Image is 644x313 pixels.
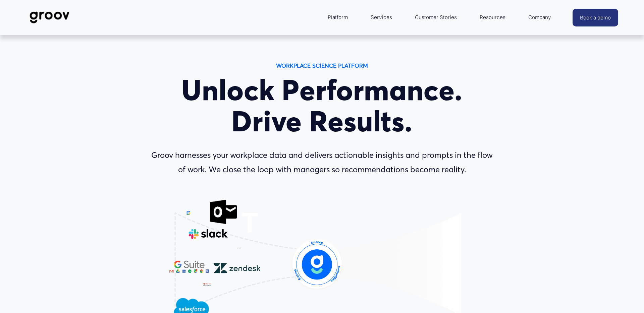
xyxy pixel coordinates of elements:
img: Groov | Workplace Science Platform | Unlock Performance | Drive Results [26,6,73,28]
span: Resources [480,13,505,22]
a: Customer Stories [412,9,460,25]
p: Groov harnesses your workplace data and delivers actionable insights and prompts in the flow of w... [147,148,497,177]
a: Book a demo [573,9,618,26]
span: Company [528,13,551,22]
h1: Unlock Performance. Drive Results. [147,75,497,137]
a: Services [367,9,395,25]
a: folder dropdown [476,9,509,25]
a: folder dropdown [525,9,554,25]
strong: WORKPLACE SCIENCE PLATFORM [276,62,368,69]
span: Platform [328,13,348,22]
a: folder dropdown [324,9,351,25]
